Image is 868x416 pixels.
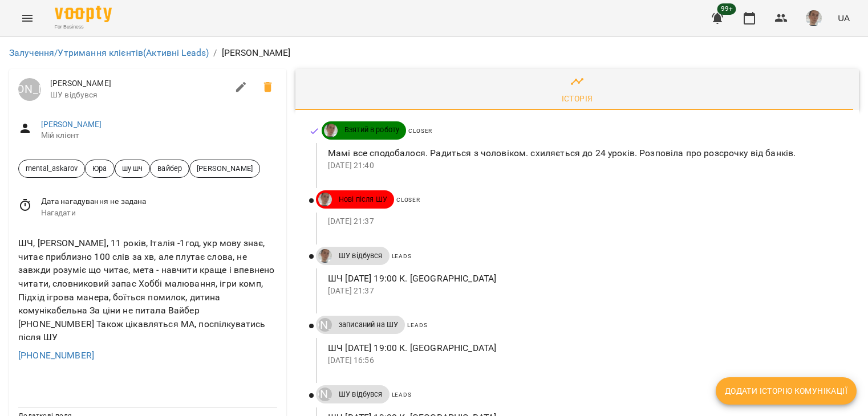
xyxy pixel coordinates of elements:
img: ДТ УКР Колоша Катерина https://us06web.zoom.us/j/84976667317 [318,249,332,263]
div: Юрій Тимочко [318,388,332,401]
div: Історія [562,92,593,105]
span: mental_askarov [19,163,84,174]
p: [PERSON_NAME] [222,46,291,60]
button: Додати історію комунікації [716,377,857,405]
p: [DATE] 21:40 [328,160,841,172]
span: Closer [396,197,420,203]
div: ШЧ, [PERSON_NAME], 11 років, Італія -1год, укр мову знає, читає приблизно 100 слів за хв, але плу... [16,234,279,346]
a: [PERSON_NAME] [18,78,41,101]
a: [PERSON_NAME] [316,318,332,332]
a: ДТ УКР Колоша Катерина https://us06web.zoom.us/j/84976667317 [316,249,332,263]
span: Мій клієнт [41,130,277,141]
span: 99+ [717,3,736,15]
span: вайбер [151,163,189,174]
a: ДТ УКР Колоша Катерина https://us06web.zoom.us/j/84976667317 [322,124,338,137]
span: ШУ відбувся [50,89,228,101]
p: [DATE] 21:37 [328,286,841,297]
span: ШУ відбувся [332,251,390,261]
p: Мамі все сподобалося. Радиться з чоловіком. схиляється до 24 уроків. Розповіла про розсрочку від ... [328,146,841,160]
span: UA [838,12,850,24]
span: Юра [86,163,113,174]
span: Closer [408,128,432,134]
div: Юрій Тимочко [18,78,41,101]
a: ДТ УКР Колоша Катерина https://us06web.zoom.us/j/84976667317 [316,193,332,206]
img: Voopty Logo [55,6,112,22]
span: [PERSON_NAME] [50,78,228,89]
span: записаний на ШУ [332,320,405,330]
a: [PERSON_NAME] [316,388,332,401]
p: ШЧ [DATE] 19:00 К. [GEOGRAPHIC_DATA] [328,272,841,286]
a: Залучення/Утримання клієнтів(Активні Leads) [9,47,209,58]
button: Menu [14,5,41,32]
span: ШУ відбувся [332,389,390,399]
li: / [213,46,217,60]
a: [PERSON_NAME] [41,120,102,129]
span: For Business [55,23,112,31]
span: Leads [392,391,412,398]
img: ДТ УКР Колоша Катерина https://us06web.zoom.us/j/84976667317 [324,124,338,137]
p: [DATE] 21:37 [328,216,841,227]
a: [PHONE_NUMBER] [18,350,94,361]
div: Юрій Тимочко [318,318,332,332]
span: Нові після ШУ [332,194,394,205]
p: ШЧ [DATE] 19:00 К. [GEOGRAPHIC_DATA] [328,341,841,355]
span: Leads [407,322,427,328]
span: [PERSON_NAME] [190,163,259,174]
span: Додати історію комунікації [725,384,847,398]
span: Дата нагадування не задана [41,196,277,207]
span: Leads [392,253,412,259]
span: Нагадати [41,207,277,219]
p: [DATE] 16:56 [328,355,841,366]
span: Взятий в роботу [338,125,406,135]
img: 4dd45a387af7859874edf35ff59cadb1.jpg [806,10,822,26]
span: шу шч [115,163,150,174]
nav: breadcrumb [9,46,859,60]
img: ДТ УКР Колоша Катерина https://us06web.zoom.us/j/84976667317 [318,193,332,206]
button: UA [833,7,854,28]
